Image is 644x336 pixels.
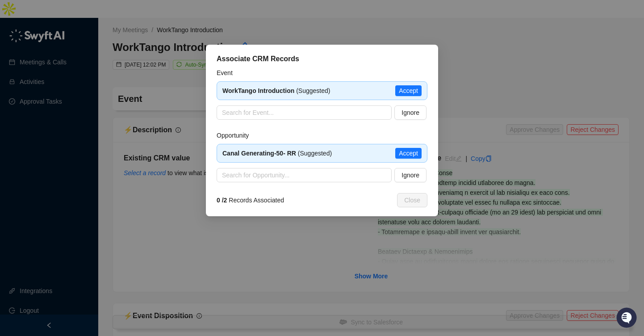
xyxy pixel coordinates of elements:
label: Event [217,68,239,78]
div: Associate CRM Records [217,54,427,64]
div: 📚 [9,126,16,133]
img: Swyft AI [9,9,27,27]
span: Ignore [401,108,419,118]
button: Ignore [394,105,427,120]
button: Accept [395,148,422,159]
a: 📚Docs [5,122,37,138]
span: Status [49,125,69,134]
span: Accept [399,86,418,96]
span: Pylon [89,147,108,154]
a: Powered byPylon [63,147,108,154]
button: Close [397,193,427,207]
strong: Canal Generating-50- RR [222,150,296,157]
span: Ignore [401,170,419,180]
img: 5124521997842_fc6d7dfcefe973c2e489_88.png [9,81,25,97]
a: 📶Status [37,122,72,138]
div: 📶 [40,126,47,133]
h2: How can we help? [9,50,163,64]
strong: WorkTango Introduction [222,87,294,94]
strong: 0 / 2 [217,197,227,204]
span: (Suggested) [222,150,332,157]
span: Docs [18,125,33,134]
span: Accept [399,148,418,158]
div: Start new chat [30,81,146,90]
button: Start new chat [152,84,163,94]
label: Opportunity [217,130,255,140]
button: Ignore [394,168,427,182]
button: Accept [395,85,422,96]
span: (Suggested) [222,87,330,94]
div: We're available if you need us! [30,90,113,97]
p: Welcome 👋 [9,36,163,50]
iframe: Open customer support [615,307,640,331]
span: Records Associated [217,195,284,205]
